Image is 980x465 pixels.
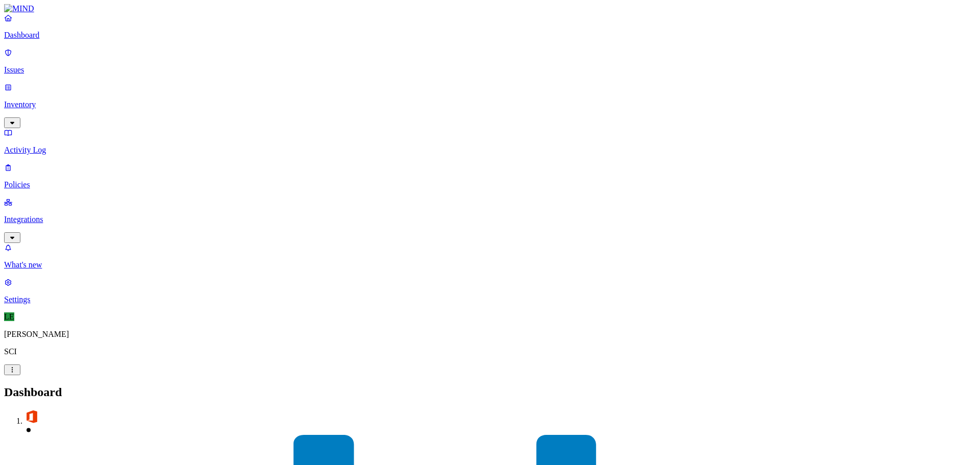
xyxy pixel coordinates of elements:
a: MIND [4,4,976,13]
p: Policies [4,180,976,189]
img: svg%3e [24,409,39,424]
p: Issues [4,65,976,75]
p: SCI [4,347,976,356]
p: Integrations [4,215,976,224]
p: Dashboard [4,31,976,40]
a: Policies [4,163,976,189]
a: Inventory [4,83,976,127]
p: Inventory [4,100,976,109]
a: Dashboard [4,13,976,40]
h2: Dashboard [4,385,976,399]
a: Activity Log [4,128,976,155]
a: Issues [4,48,976,75]
p: [PERSON_NAME] [4,330,976,339]
a: Integrations [4,198,976,241]
p: Settings [4,295,976,304]
p: Activity Log [4,145,976,155]
a: What's new [4,243,976,270]
img: MIND [4,4,34,13]
span: LE [4,312,14,321]
p: What's new [4,260,976,270]
a: Settings [4,278,976,304]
